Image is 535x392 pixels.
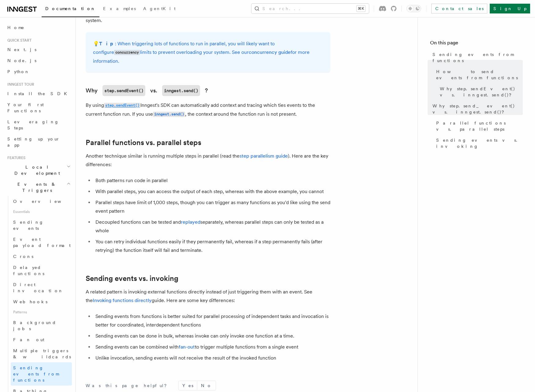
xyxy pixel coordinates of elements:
span: Quick start [5,38,32,43]
a: step.sendEvent() [104,102,140,108]
a: Direct invocation [11,279,72,296]
span: Sending events vs. invoking [436,137,523,149]
a: Node.js [5,55,72,66]
strong: Tip [99,41,115,47]
a: Sending events from functions [430,49,523,66]
li: Sending events from functions is better suited for parallel processing of independent tasks and i... [94,312,330,329]
a: Crons [11,251,72,262]
kbd: ⌘K [357,6,365,12]
button: Events & Triggers [5,179,72,196]
a: Whystep.sendEvent()vs.inngest.send()? [86,85,208,96]
span: Fan out [13,337,44,342]
span: Your first Functions [7,102,44,113]
span: Sending events [13,220,44,231]
a: Examples [99,2,139,17]
li: Sending events can be done in bulk, whereas invoke can only invoke one function at a time. [94,332,330,340]
span: Documentation [45,6,96,11]
li: With parallel steps, you can access the output of each step, whereas with the above example, you ... [94,187,330,196]
a: Setting up your app [5,133,72,151]
a: Delayed functions [11,262,72,279]
span: Install the SDK [7,91,71,96]
h4: On this page [430,39,523,49]
span: Essentials [11,207,72,217]
span: Webhooks [13,299,47,304]
a: concurrency guide [249,49,291,55]
span: Examples [103,6,136,11]
span: Why step.sendEvent() vs. inngest.send()? [440,86,523,98]
span: Parallel functions vs. parallel steps [436,120,523,132]
span: Why step.send_event() vs. inngest.send()? [433,103,523,115]
a: AgentKit [139,2,179,17]
span: Leveraging Steps [7,119,59,130]
span: Home [7,24,24,31]
a: Python [5,66,72,77]
button: Search...⌘K [251,4,369,13]
a: Contact sales [431,4,487,13]
span: Inngest tour [5,82,34,87]
span: Sending events from functions [13,365,59,383]
span: Overview [13,199,76,204]
a: Sending events [11,217,72,234]
span: Next.js [7,47,36,52]
span: AgentKit [143,6,176,11]
span: How to send events from functions [436,69,523,81]
p: 💡 : When triggering lots of functions to run in parallel, you will likely want to configure limit... [93,39,323,65]
code: step.sendEvent() [102,85,145,96]
a: Overview [11,196,72,207]
a: step parallelism guide [240,153,288,159]
a: Invoking functions directly [93,297,152,303]
a: How to send events from functions [434,66,523,83]
li: Unlike invocation, sending events will not receive the result of the invoked function [94,354,330,362]
span: Setting up your app [7,136,60,147]
a: Parallel functions vs. parallel steps [86,138,201,147]
code: step.sendEvent() [104,103,140,108]
code: inngest.send() [153,112,185,117]
button: No [197,381,216,390]
button: Local Development [5,162,72,179]
a: Sending events vs. invoking [434,135,523,152]
a: Background jobs [11,317,72,334]
p: Was this page helpful? [86,383,171,389]
a: Webhooks [11,296,72,307]
span: Features [5,155,25,160]
a: inngest.send() [153,111,185,117]
a: Why step.sendEvent() vs. inngest.send()? [437,83,523,100]
code: concurrency [114,50,140,55]
a: Fan out [11,334,72,345]
a: Multiple triggers & wildcards [11,345,72,362]
button: Yes [179,381,197,390]
a: Sending events vs. invoking [86,274,178,283]
a: fan-out [179,344,195,350]
a: Parallel functions vs. parallel steps [434,118,523,135]
span: Crons [13,254,33,259]
a: Next.js [5,44,72,55]
p: A related pattern is invoking external functions directly instead of just triggering them with an... [86,288,330,305]
li: Both patterns run code in parallel [94,176,330,185]
span: Delayed functions [13,265,44,276]
a: Install the SDK [5,88,72,99]
a: replayed [181,219,200,225]
span: Local Development [5,164,67,176]
a: Leveraging Steps [5,116,72,133]
a: Documentation [42,2,99,17]
p: By using Inngest's SDK can automatically add context and tracing which ties events to the current... [86,101,330,119]
span: Event payload format [13,237,71,248]
li: Parallel steps have limit of 1,000 steps, though you can trigger as many functions as you'd like ... [94,198,330,215]
a: Sign Up [490,4,530,13]
a: Event payload format [11,234,72,251]
li: Sending events can be combined with to trigger multiple functions from a single event [94,343,330,351]
li: Decoupled functions can be tested and separately, whereas parallel steps can only be tested as a ... [94,218,330,235]
span: Events & Triggers [5,181,67,193]
span: Python [7,69,30,74]
a: Sending events from functions [11,362,72,386]
a: Why step.send_event() vs. inngest.send()? [430,100,523,118]
button: Toggle dark mode [407,5,421,12]
a: Home [5,22,72,33]
a: Your first Functions [5,99,72,116]
span: Multiple triggers & wildcards [13,348,71,359]
span: Direct invocation [13,282,63,293]
span: Node.js [7,58,36,63]
span: Patterns [11,307,72,317]
p: Another technique similar is running multiple steps in parallel (read the ). Here are the key dif... [86,152,330,169]
span: Sending events from functions [433,51,523,64]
